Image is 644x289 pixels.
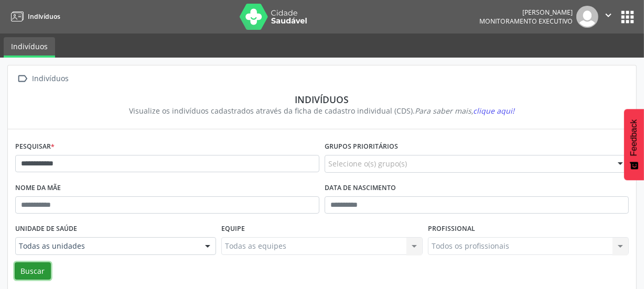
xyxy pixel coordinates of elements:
img: img [576,6,598,28]
a: Indivíduos [7,8,60,25]
button:  [598,6,618,28]
label: Nome da mãe [15,180,61,196]
label: Pesquisar [15,139,55,155]
label: Unidade de saúde [15,221,77,237]
i:  [603,9,614,21]
button: Feedback - Mostrar pesquisa [624,109,644,180]
button: apps [618,8,637,26]
div: Visualize os indivíduos cadastrados através da ficha de cadastro individual (CDS). [23,105,621,116]
label: Equipe [221,221,245,237]
label: Profissional [428,221,475,237]
i:  [15,71,30,86]
span: Feedback [629,119,639,156]
span: clique aqui! [474,106,515,116]
div: Indivíduos [23,94,621,105]
span: Todas as unidades [19,241,195,251]
i: Para saber mais, [415,106,515,116]
label: Grupos prioritários [325,139,398,155]
a: Indivíduos [4,37,55,58]
button: Buscar [15,262,51,280]
div: Indivíduos [30,71,71,86]
span: Monitoramento Executivo [479,17,573,26]
div: [PERSON_NAME] [479,8,573,17]
label: Data de nascimento [325,180,396,196]
a:  Indivíduos [15,71,71,86]
span: Indivíduos [28,12,60,21]
span: Selecione o(s) grupo(s) [328,158,407,169]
